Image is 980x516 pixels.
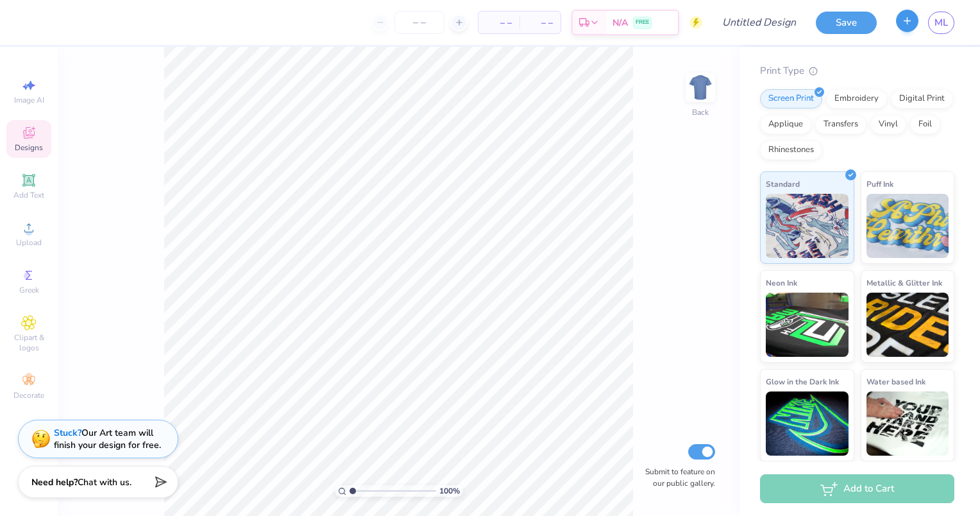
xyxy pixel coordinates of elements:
div: Vinyl [870,115,906,134]
span: Chat with us. [78,476,131,488]
span: Clipart & logos [6,332,51,353]
img: Neon Ink [766,293,849,357]
img: Puff Ink [866,194,949,258]
span: Neon Ink [766,276,797,289]
img: Glow in the Dark Ink [766,391,849,456]
div: Foil [910,115,940,134]
span: – – [486,16,512,30]
span: Metallic & Glitter Ink [866,276,942,289]
img: Standard [766,194,849,258]
span: N/A [612,16,628,30]
a: ML [928,12,954,34]
span: Standard [766,177,800,191]
span: FREE [636,18,649,27]
img: Metallic & Glitter Ink [866,293,949,357]
div: Rhinestones [760,141,822,160]
span: Add Text [13,190,44,200]
strong: Stuck? [54,427,81,439]
span: Image AI [14,95,44,105]
span: Water based Ink [866,375,925,388]
strong: Need help? [31,476,78,488]
div: Embroidery [826,89,887,108]
img: Water based Ink [866,391,949,456]
span: Designs [15,142,43,153]
button: Save [816,12,877,34]
input: Untitled Design [712,10,806,35]
div: Back [692,107,709,118]
div: Print Type [760,64,954,78]
div: Applique [760,115,811,134]
input: – – [394,11,444,34]
span: ML [934,15,948,30]
span: Greek [19,285,39,295]
div: Digital Print [891,89,953,108]
div: Our Art team will finish your design for free. [54,427,161,451]
label: Submit to feature on our public gallery. [638,466,715,489]
span: Upload [16,237,42,248]
div: Screen Print [760,89,822,108]
span: Decorate [13,390,44,400]
span: 100 % [439,485,460,497]
span: – – [527,16,553,30]
span: Glow in the Dark Ink [766,375,839,388]
img: Back [688,74,713,100]
span: Puff Ink [866,177,893,191]
div: Transfers [815,115,866,134]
